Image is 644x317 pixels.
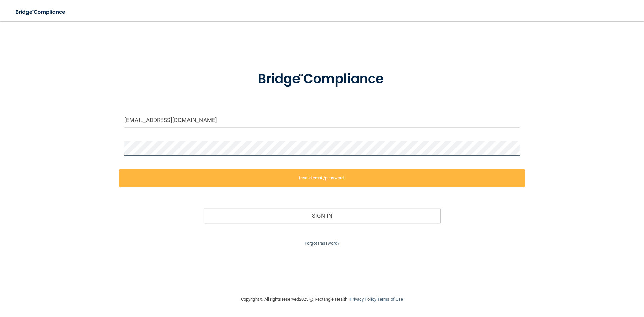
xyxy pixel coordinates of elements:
a: Terms of Use [377,297,403,302]
img: bridge_compliance_login_screen.278c3ca4.svg [244,62,400,97]
label: Invalid email/password. [119,169,525,187]
a: Forgot Password? [305,241,339,246]
input: Email [124,113,520,128]
div: Copyright © All rights reserved 2025 @ Rectangle Health | | [200,288,444,310]
button: Sign In [204,208,441,223]
img: bridge_compliance_login_screen.278c3ca4.svg [10,5,72,19]
iframe: Drift Widget Chat Controller [528,269,636,296]
a: Privacy Policy [350,297,376,302]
